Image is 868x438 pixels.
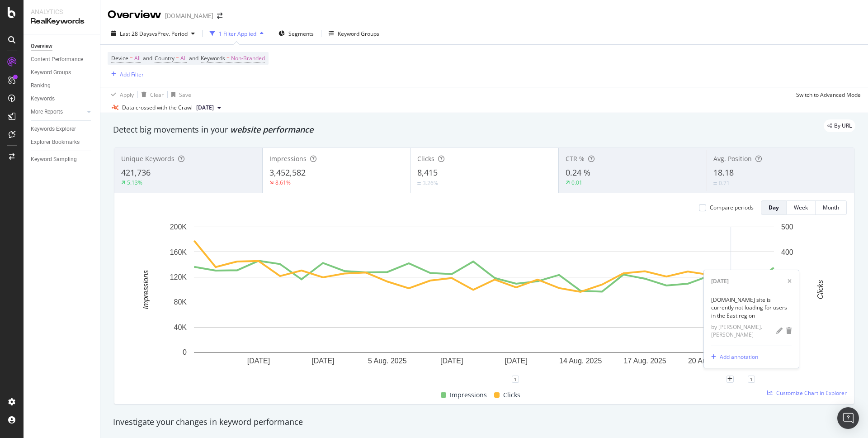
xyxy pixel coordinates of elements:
[111,54,128,62] span: Device
[623,357,666,365] text: 17 Aug. 2025
[720,353,758,361] div: Add annotation
[31,55,94,64] a: Content Performance
[338,30,379,38] div: Keyword Groups
[183,348,187,356] text: 0
[776,389,847,397] span: Customize Chart in Explorer
[325,26,383,41] button: Keyword Groups
[816,200,847,215] button: Month
[417,182,421,185] img: Equal
[503,390,520,400] span: Clicks
[138,87,164,102] button: Clear
[823,204,839,211] div: Month
[31,155,77,164] div: Keyword Sampling
[108,69,144,80] button: Add Filter
[120,71,144,78] div: Add Filter
[170,248,187,256] text: 160K
[122,104,193,112] div: Data crossed with the Crawl
[31,68,94,77] a: Keyword Groups
[837,407,859,429] div: Open Intercom Messenger
[31,124,76,134] div: Keywords Explorer
[180,52,187,65] span: All
[152,30,188,38] span: vs Prev. Period
[571,179,582,186] div: 0.01
[796,91,861,99] div: Switch to Advanced Mode
[31,81,51,90] div: Ranking
[120,30,152,38] span: Last 28 Days
[269,154,307,163] span: Impressions
[189,54,198,62] span: and
[206,26,267,41] button: 1 Filter Applied
[196,104,214,112] span: 2025 Aug. 18th
[781,223,793,231] text: 500
[275,179,291,186] div: 8.61%
[108,87,134,102] button: Apply
[710,204,754,211] div: Compare periods
[713,182,717,185] img: Equal
[566,167,590,178] span: 0.24 %
[708,350,758,364] button: Add annotation
[219,30,256,38] div: 1 Filter Applied
[776,323,783,338] div: pencil
[794,204,808,211] div: Week
[788,277,792,285] div: xmark
[440,357,463,365] text: [DATE]
[31,42,94,51] a: Overview
[174,324,187,331] text: 40K
[165,11,213,20] div: [DOMAIN_NAME]
[174,298,187,306] text: 80K
[505,357,528,365] text: [DATE]
[311,357,334,365] text: [DATE]
[512,376,519,383] div: 1
[31,55,83,64] div: Content Performance
[417,167,438,178] span: 8,415
[423,179,438,187] div: 3.26%
[31,81,94,90] a: Ranking
[120,91,134,99] div: Apply
[748,376,755,383] div: 1
[269,167,306,178] span: 3,452,582
[231,52,265,65] span: Non-Branded
[566,154,585,163] span: CTR %
[150,91,164,99] div: Clear
[31,68,71,77] div: Keyword Groups
[121,154,175,163] span: Unique Keywords
[787,200,816,215] button: Week
[193,102,225,113] button: [DATE]
[176,54,179,62] span: =
[31,94,55,104] div: Keywords
[713,167,734,178] span: 18.18
[179,91,191,99] div: Save
[767,389,847,397] a: Customize Chart in Explorer
[130,54,133,62] span: =
[113,416,855,428] div: Investigate your changes in keyword performance
[786,323,792,338] div: trash
[726,376,734,383] div: plus
[127,179,142,186] div: 5.13%
[31,16,93,27] div: RealKeywords
[247,357,270,365] text: [DATE]
[834,123,852,129] span: By URL
[31,138,94,147] a: Explorer Bookmarks
[288,30,314,38] span: Segments
[688,357,731,365] text: 20 Aug. 2025
[31,155,94,164] a: Keyword Sampling
[31,138,80,147] div: Explorer Bookmarks
[761,200,787,215] button: Day
[31,124,94,134] a: Keywords Explorer
[793,87,861,102] button: Switch to Advanced Mode
[108,7,161,23] div: Overview
[170,273,187,281] text: 120K
[142,270,150,309] text: Impressions
[168,87,191,102] button: Save
[201,54,225,62] span: Keywords
[368,357,407,365] text: 5 Aug. 2025
[122,222,847,379] svg: A chart.
[217,13,222,19] div: arrow-right-arrow-left
[143,54,152,62] span: and
[108,26,198,41] button: Last 28 DaysvsPrev. Period
[711,296,792,319] div: [DOMAIN_NAME] site is currently not loading for users in the East region
[719,179,730,187] div: 0.71
[559,357,602,365] text: 14 Aug. 2025
[31,107,85,117] a: More Reports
